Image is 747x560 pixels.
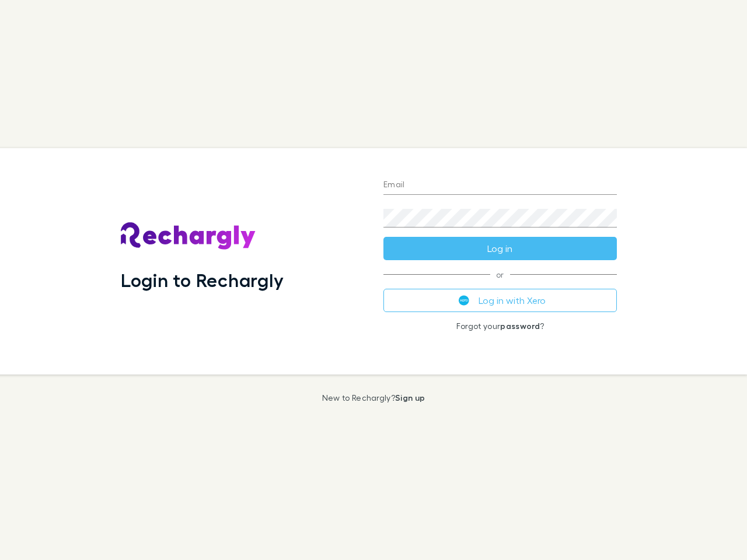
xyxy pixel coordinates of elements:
p: New to Rechargly? [322,393,425,402]
a: Sign up [395,393,425,402]
button: Log in [383,237,617,260]
button: Log in with Xero [383,289,617,312]
img: Rechargly's Logo [121,222,256,250]
a: password [500,321,540,331]
p: Forgot your ? [383,321,617,331]
img: Xero's logo [459,295,469,306]
h1: Login to Rechargly [121,269,284,291]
